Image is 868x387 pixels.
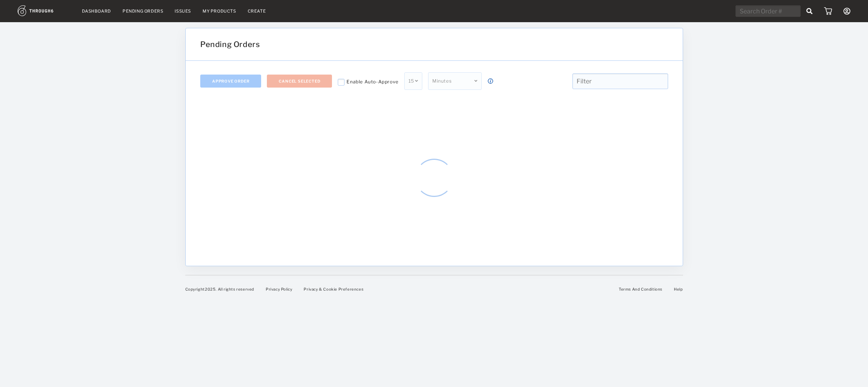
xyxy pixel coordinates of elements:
[487,78,494,84] img: icon_button_info.cb0b00cd.svg
[572,73,668,89] input: Filter
[736,5,801,17] input: Search Order #
[203,8,236,14] a: My Products
[200,75,261,88] button: Approve Order
[82,8,111,14] a: Dashboard
[18,5,70,16] img: logo.1c10ca64.svg
[123,8,163,14] a: Pending Orders
[185,287,254,291] span: Copyright 2025 . All rights reserved
[674,287,683,291] a: Help
[304,287,363,291] a: Privacy & Cookie Preferences
[404,72,422,90] div: 15
[619,287,662,291] a: Terms And Conditions
[200,40,589,49] h1: Pending Orders
[175,8,191,14] a: Issues
[428,72,482,90] div: Minutes
[267,75,332,88] button: Cancel Selected
[266,287,292,291] a: Privacy Policy
[248,8,266,14] a: Create
[824,7,832,15] img: icon_cart.dab5cea1.svg
[347,76,398,86] div: Enable Auto-Approve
